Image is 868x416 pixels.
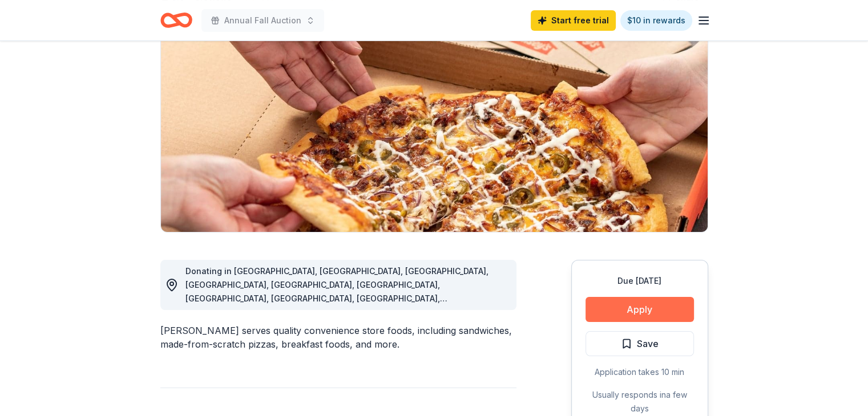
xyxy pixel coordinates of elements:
button: Apply [586,297,694,322]
span: Annual Fall Auction [224,14,301,27]
div: Application takes 10 min [586,365,694,379]
span: Save [637,336,659,351]
div: Usually responds in a few days [586,388,694,415]
a: Start free trial [531,10,616,31]
a: $10 in rewards [620,10,692,31]
button: Save [586,331,694,356]
img: Image for Casey's [161,14,708,232]
div: Due [DATE] [586,274,694,288]
span: Donating in [GEOGRAPHIC_DATA], [GEOGRAPHIC_DATA], [GEOGRAPHIC_DATA], [GEOGRAPHIC_DATA], [GEOGRAPH... [185,266,488,344]
a: Home [160,7,192,34]
button: Annual Fall Auction [201,9,324,32]
div: [PERSON_NAME] serves quality convenience store foods, including sandwiches, made-from-scratch piz... [160,324,516,351]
